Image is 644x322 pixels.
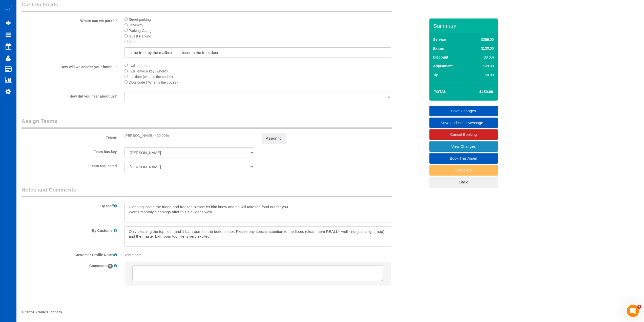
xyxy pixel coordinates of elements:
div: $130.00 [470,46,494,51]
label: Customer Profile Notes [18,251,121,257]
span: Parking Garage [129,29,154,33]
label: Team has key [18,147,121,154]
span: 4 [637,305,641,309]
legend: Notes and Comments [22,186,392,197]
a: Save Changes [429,106,498,116]
div: ($0.00) [470,55,494,60]
div: [PERSON_NAME] - 50.00% [124,133,254,138]
span: 0 [108,264,113,269]
iframe: Intercom live chat [627,305,639,317]
span: Add a note [124,253,142,257]
a: View Changes [429,141,498,152]
div: -$49.00 [470,64,494,69]
span: Other [129,40,138,44]
label: By Customer [18,226,121,233]
span: I will be there [129,64,150,68]
a: Save and Send Message... [429,118,498,128]
a: Cancel Booking [429,129,498,140]
label: Tip [433,72,439,78]
label: Comments [18,261,121,268]
label: Discount [433,55,448,60]
div: © 2025 [22,310,639,315]
label: Adjustment [433,64,453,69]
span: Lockbox (what is the code?) [129,75,173,79]
div: $0.00 [470,72,494,78]
span: Guest Parking [129,34,151,38]
label: How will we access your home? * [18,63,121,69]
span: Street parking [129,17,151,22]
h4: $450.00 [464,90,493,94]
img: Automaid Logo [3,5,13,12]
span: Driveway [129,23,143,27]
label: Teams [18,133,121,140]
div: $369.00 [470,37,494,42]
strong: Ukraine Cleaners [33,310,62,314]
label: By Staff [18,202,121,209]
span: Door code ( What is the code?) [129,80,178,84]
strong: Total [434,89,446,94]
label: Service [433,37,446,42]
label: Team requested [18,162,121,168]
span: I will leave a key (where?) [129,69,170,73]
a: Back [429,177,498,187]
label: Extras [433,46,444,51]
label: How did you hear about us? [18,92,121,99]
h3: Summary [433,23,495,29]
a: Book This Again [429,153,498,164]
label: Where can we park? * [18,16,121,23]
button: Assign to [262,133,286,144]
legend: Assign Teams [22,117,392,129]
legend: Custom Fields [22,1,392,12]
